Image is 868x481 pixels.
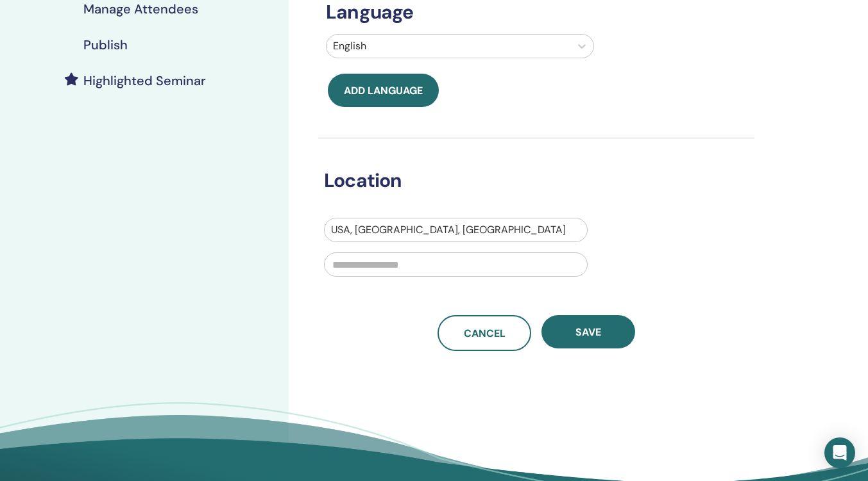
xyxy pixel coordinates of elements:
[824,437,855,468] div: Open Intercom Messenger
[328,74,439,107] button: Add language
[83,1,198,17] h4: Manage Attendees
[438,315,531,351] a: Cancel
[318,1,754,24] h3: Language
[83,37,128,53] h4: Publish
[344,84,423,97] span: Add language
[464,327,506,340] span: Cancel
[541,315,635,348] button: Save
[575,325,601,339] span: Save
[316,169,737,192] h3: Location
[83,73,206,88] h4: Highlighted Seminar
